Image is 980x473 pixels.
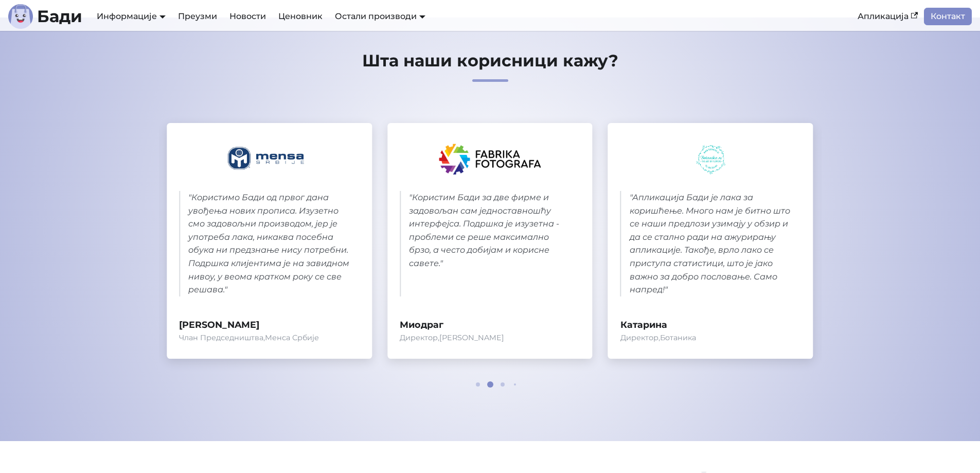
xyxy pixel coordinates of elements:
[696,144,725,174] img: Ботаника logo
[620,191,801,296] blockquote: " Апликација Бади је лака за коришћење. Много нам је битно што се наши предлози узимају у обзир и...
[620,332,801,344] span: Директор , Ботаника
[179,317,360,332] strong: [PERSON_NAME]
[620,317,801,332] strong: Катарина
[179,332,360,344] span: Члан Председништва , Менса Србије
[225,144,315,174] img: Менса Србије logo
[97,11,166,21] a: Информације
[335,11,425,21] a: Остали производи
[223,8,272,25] a: Новости
[400,191,580,296] blockquote: " Користим Бади за две фирме и задовољан сам једноставношћу интерфејса. Подршка је изузетна - про...
[272,8,329,25] a: Ценовник
[400,317,580,332] strong: Миодраг
[851,8,924,25] a: Апликација
[179,191,360,296] blockquote: " Користимо Бади од првог дана увођења нових прописа. Изузетно смо задовољни производом, јер је у...
[159,50,822,82] h2: Шта наши корисници кажу?
[172,8,223,25] a: Преузми
[924,8,972,25] a: Контакт
[439,144,541,174] img: Фабрика Фотографа logo
[37,8,82,25] b: Бади
[400,332,580,344] span: Директор , [PERSON_NAME]
[8,4,33,29] img: Лого
[8,4,82,29] a: ЛогоБади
